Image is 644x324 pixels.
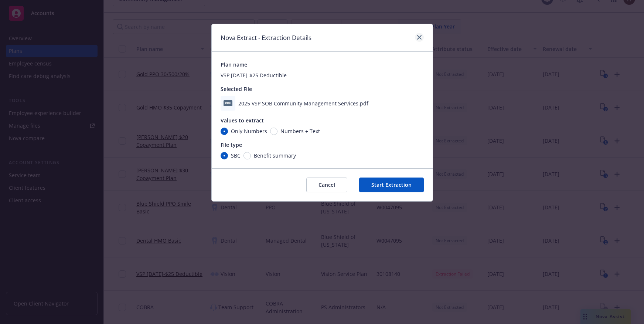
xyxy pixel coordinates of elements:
div: VSP [DATE]-$25 Deductible [221,71,424,79]
span: 2025 VSP SOB Community Management Services.pdf [238,99,368,107]
input: SBC [221,152,228,159]
span: Benefit summary [254,152,296,159]
span: Values to extract [221,117,264,124]
input: Only Numbers [221,128,228,135]
span: File type [221,141,242,148]
button: Start Extraction [359,178,424,192]
span: Numbers + Text [280,127,320,135]
div: Selected File [221,85,424,93]
h1: Nova Extract - Extraction Details [221,33,311,43]
a: close [415,33,424,42]
input: Benefit summary [243,152,251,159]
span: SBC [231,152,241,159]
input: Numbers + Text [270,128,277,135]
button: Cancel [306,178,347,192]
div: Plan name [221,61,424,68]
span: Only Numbers [231,127,267,135]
